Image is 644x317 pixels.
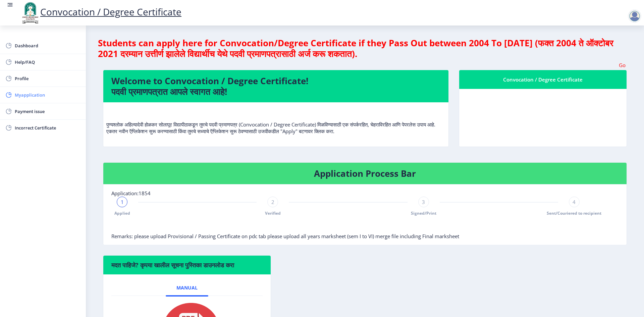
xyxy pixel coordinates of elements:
[176,285,198,290] span: Manual
[15,58,80,66] span: Help/FAQ
[15,74,80,83] span: Profile
[15,42,80,50] span: Dashboard
[111,261,263,269] h6: मदत पाहिजे? कृपया खालील सूचना पुस्तिका डाउनलोड करा
[573,199,576,205] span: 4
[121,199,124,205] span: 1
[15,91,80,99] span: Myapplication
[114,210,130,216] span: Applied
[411,210,436,216] span: Signed/Print
[15,107,80,115] span: Payment issue
[111,75,440,97] h4: Welcome to Convocation / Degree Certificate! पदवी प्रमाणपत्रात आपले स्वागत आहे!
[103,62,627,68] marquee: Go In My Application Tab and check the status of Errata
[20,1,40,24] img: logo
[20,5,181,18] a: Convocation / Degree Certificate
[547,210,601,216] span: Sent/Couriered to recipient
[15,124,80,132] span: Incorrect Certificate
[166,280,208,296] a: Manual
[111,233,459,240] span: Remarks: please upload Provisional / Passing Certificate on pdc tab please upload all years marks...
[111,190,151,197] span: Application:1854
[98,38,632,59] h4: Students can apply here for Convocation/Degree Certificate if they Pass Out between 2004 To [DATE...
[271,199,274,205] span: 2
[422,199,425,205] span: 3
[111,168,619,179] h4: Application Process Bar
[106,108,445,135] p: पुण्यश्लोक अहिल्यादेवी होळकर सोलापूर विद्यापीठाकडून तुमचे पदवी प्रमाणपत्र (Convocation / Degree C...
[467,75,619,84] div: Convocation / Degree Certificate
[265,210,281,216] span: Verified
